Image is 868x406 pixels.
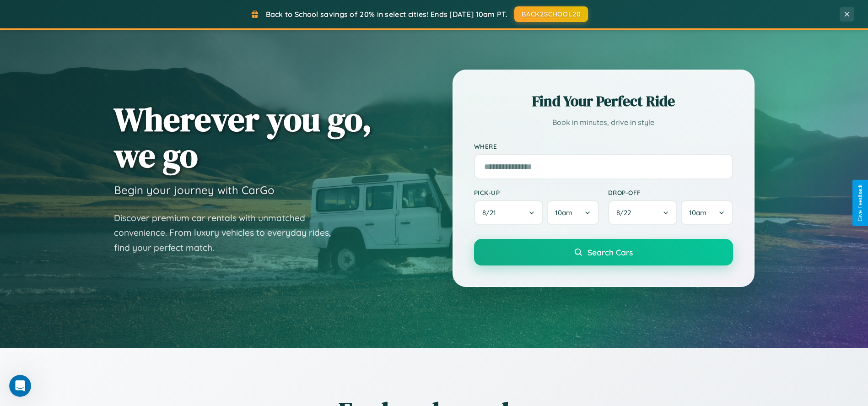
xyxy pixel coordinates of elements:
p: Discover premium car rentals with unmatched convenience. From luxury vehicles to everyday rides, ... [114,211,343,255]
span: Search Cars [588,247,633,257]
p: Book in minutes, drive in style [474,116,733,129]
h3: Begin your journey with CarGo [114,183,275,197]
span: 8 / 22 [616,208,636,217]
label: Where [474,142,733,150]
button: 8/21 [474,200,544,225]
button: 8/22 [608,200,678,225]
button: 10am [681,200,733,225]
span: 10am [555,208,572,217]
h1: Wherever you go, we go [114,101,372,173]
label: Pick-up [474,189,599,196]
span: Back to School savings of 20% in select cities! Ends [DATE] 10am PT. [266,10,507,19]
label: Drop-off [608,189,733,196]
iframe: Intercom live chat [9,375,31,397]
span: 10am [689,208,706,217]
button: BACK2SCHOOL20 [514,6,588,22]
div: Give Feedback [857,184,863,222]
button: Search Cars [474,239,733,265]
span: 8 / 21 [482,208,501,217]
button: 10am [547,200,598,225]
h2: Find Your Perfect Ride [474,91,733,111]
